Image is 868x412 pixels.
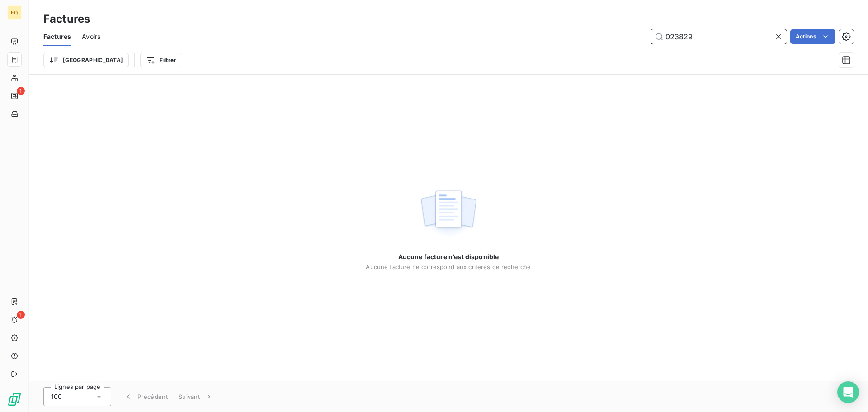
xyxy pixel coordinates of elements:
span: 1 [17,87,25,95]
div: Open Intercom Messenger [837,381,859,403]
h3: Factures [43,11,90,27]
img: Logo LeanPay [7,392,22,407]
button: [GEOGRAPHIC_DATA] [43,53,129,67]
span: Avoirs [82,32,100,41]
button: Suivant [173,387,219,406]
div: EQ [7,5,22,20]
button: Précédent [118,387,173,406]
img: empty state [420,185,477,242]
span: Factures [43,32,71,41]
span: 100 [51,392,62,401]
button: Actions [790,29,835,44]
button: Filtrer [140,53,182,67]
input: Rechercher [651,29,787,44]
span: Aucune facture ne correspond aux critères de recherche [366,263,531,270]
span: 1 [17,311,25,319]
span: Aucune facture n’est disponible [398,252,499,261]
